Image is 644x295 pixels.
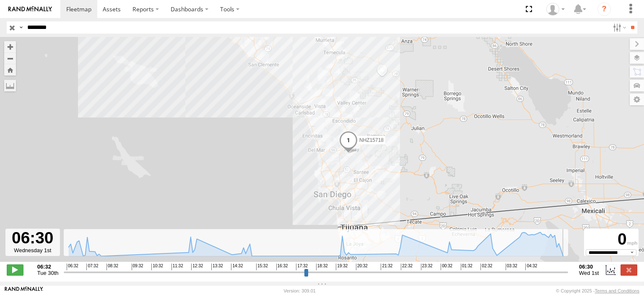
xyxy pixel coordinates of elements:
label: Search Query [18,21,24,34]
button: Zoom Home [4,64,16,76]
span: 20:32 [356,264,368,270]
span: 12:32 [191,264,203,270]
strong: 06:32 [37,264,59,270]
label: Search Filter Options [610,21,628,34]
span: Tue 30th Sep 2025 [37,270,59,276]
button: Zoom in [4,41,16,52]
div: © Copyright 2025 - [556,288,639,293]
label: Measure [4,80,16,91]
span: NHZ15718 [359,137,384,143]
span: Wed 1st Oct 2025 [579,270,599,276]
span: 16:32 [276,264,288,270]
div: 0 [585,230,637,249]
a: Terms and Conditions [595,288,639,293]
span: 09:32 [132,264,143,270]
span: 21:32 [381,264,392,270]
button: Zoom out [4,52,16,64]
span: 02:32 [480,264,492,270]
span: 19:32 [336,264,348,270]
strong: 06:30 [579,264,599,270]
span: 11:32 [171,264,183,270]
span: 17:32 [296,264,308,270]
span: 22:32 [401,264,413,270]
div: Zulema McIntosch [543,3,568,16]
span: 14:32 [231,264,243,270]
a: Visit our Website [5,287,43,295]
span: 18:32 [316,264,328,270]
span: 03:32 [506,264,517,270]
label: Play/Stop [7,264,23,275]
span: 04:32 [525,264,537,270]
span: 00:32 [441,264,452,270]
span: 01:32 [461,264,473,270]
label: Close [621,264,637,275]
span: 07:32 [86,264,98,270]
span: 15:32 [256,264,268,270]
label: Map Settings [630,94,644,105]
span: 13:32 [211,264,223,270]
i: ? [597,3,611,16]
span: 10:32 [151,264,163,270]
span: 06:32 [67,264,78,270]
span: 08:32 [106,264,118,270]
span: 23:32 [421,264,433,270]
img: rand-logo.svg [8,6,52,12]
div: Version: 309.01 [284,288,316,293]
